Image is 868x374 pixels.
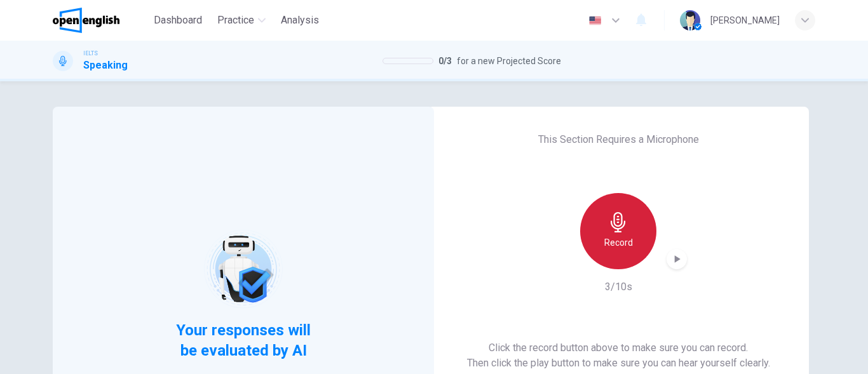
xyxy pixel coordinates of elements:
[538,132,699,147] h6: This Section Requires a Microphone
[212,9,271,32] button: Practice
[276,9,324,32] button: Analysis
[166,320,321,361] span: Your responses will be evaluated by AI
[53,8,149,33] a: OpenEnglish logo
[604,235,633,250] h6: Record
[281,13,319,28] span: Analysis
[154,13,202,28] span: Dashboard
[149,9,207,32] button: Dashboard
[587,16,603,25] img: en
[203,229,283,309] img: robot icon
[83,58,128,73] h1: Speaking
[457,53,561,69] span: for a new Projected Score
[710,13,780,28] div: [PERSON_NAME]
[605,279,632,295] h6: 3/10s
[438,53,452,69] span: 0 / 3
[53,8,119,33] img: OpenEnglish logo
[467,340,770,371] h6: Click the record button above to make sure you can record. Then click the play button to make sur...
[83,49,98,58] span: IELTS
[580,193,656,269] button: Record
[680,10,700,30] img: Profile picture
[217,13,254,28] span: Practice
